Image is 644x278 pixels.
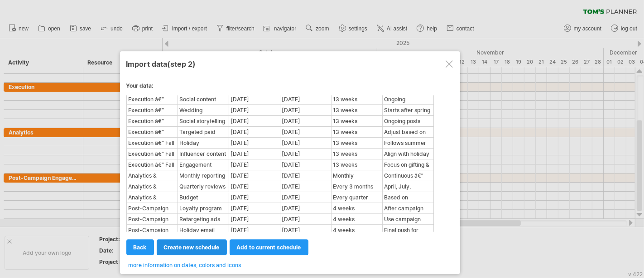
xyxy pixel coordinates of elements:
div: 4 weeks [332,214,382,224]
div: Based on performance [383,193,433,202]
div: Align with holiday storytelling [383,149,433,159]
span: (step 2) [168,60,196,69]
div: [DATE] [230,182,279,191]
div: [DATE] [230,193,279,202]
div: Execution â€” Summer Push [127,105,177,115]
span: create new schedule [164,244,220,251]
div: Ongoing posts and engagement [383,116,433,126]
div: [DATE] [230,214,279,224]
div: 13 weeks [332,149,382,159]
div: 13 weeks [332,138,382,148]
div: Post-Campaign Engagement [127,225,177,235]
div: After campaign conclusion [383,204,433,213]
div: Execution â€” Fall Push [127,149,177,159]
div: Use campaign audience data [383,214,433,224]
div: [DATE] [281,160,331,169]
div: [DATE] [281,225,331,235]
div: Continuous â€” parallel to execution [383,171,433,180]
span: back [134,244,147,251]
div: Every quarter [332,193,382,202]
div: [DATE] [281,204,331,213]
div: Adjust based on analytics [383,127,433,137]
div: Engagement campaigns [178,160,228,169]
div: [DATE] [230,116,279,126]
div: Every 3 months [332,182,382,191]
div: Analytics & Adjustments [127,171,177,180]
div: Analytics & Adjustments [127,182,177,191]
div: [DATE] [281,127,331,137]
div: Targeted paid campaigns [178,127,228,137]
div: [DATE] [281,116,331,126]
div: [DATE] [230,171,279,180]
div: Execution â€” Fall Push [127,138,177,148]
div: [DATE] [281,171,331,180]
div: [DATE] [230,138,279,148]
span: add to current schedule [237,244,301,251]
div: Your data: [126,82,454,94]
div: Starts after spring push [383,105,433,115]
div: Final push for repeat sales [383,225,433,235]
div: Import data [126,55,454,72]
div: [DATE] [230,160,279,169]
div: 13 weeks [332,127,382,137]
div: Ongoing throughout season [383,94,433,104]
div: Analytics & Adjustments [127,193,177,202]
div: Influencer content [178,149,228,159]
div: Budget reallocations [178,193,228,202]
div: Follows summer phase [383,138,433,148]
div: [DATE] [281,105,331,115]
div: [DATE] [281,138,331,148]
div: Quarterly reviews [178,182,228,191]
div: 13 weeks [332,116,382,126]
div: [DATE] [230,204,279,213]
div: [DATE] [281,214,331,224]
div: [DATE] [230,225,279,235]
div: 13 weeks [332,160,382,169]
a: create new schedule [157,239,227,255]
div: April, July, October, December checkpoints [383,182,433,191]
a: back [126,239,154,255]
div: [DATE] [281,182,331,191]
div: 13 weeks [332,105,382,115]
div: Execution â€” Spring Push [127,94,177,104]
div: Holiday email marketing [178,225,228,235]
div: Loyalty program rollout [178,204,228,213]
div: Post-Campaign Engagement [127,204,177,213]
div: Focus on gifting & proposals [383,160,433,169]
div: Wedding promotions [178,105,228,115]
div: [DATE] [230,149,279,159]
div: Execution â€” Fall Push [127,160,177,169]
div: [DATE] [230,105,279,115]
div: Execution â€” Summer Push [127,116,177,126]
div: Monthly reporting [178,171,228,180]
div: 13 weeks [332,94,382,104]
div: [DATE] [230,127,279,137]
span: more information on dates, colors and icons [129,262,241,268]
div: [DATE] [230,94,279,104]
div: Social content (organic + paid) [178,94,228,104]
div: Holiday promotions [178,138,228,148]
a: add to current schedule [230,239,308,255]
div: Post-Campaign Engagement [127,214,177,224]
div: 4 weeks [332,225,382,235]
div: Monthly [332,171,382,180]
div: Social storytelling [178,116,228,126]
div: Retargeting ads [178,214,228,224]
div: [DATE] [281,193,331,202]
div: [DATE] [281,94,331,104]
div: [DATE] [281,149,331,159]
div: Execution â€” Summer Push [127,127,177,137]
div: 4 weeks [332,204,382,213]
